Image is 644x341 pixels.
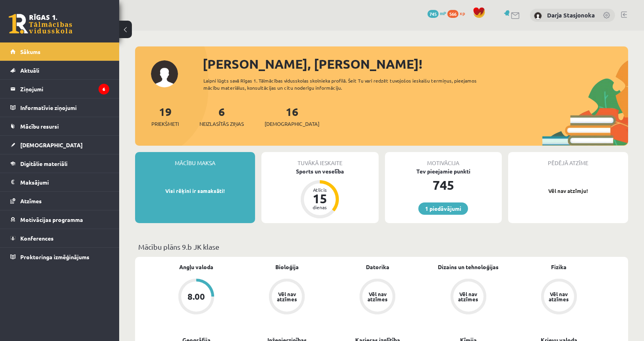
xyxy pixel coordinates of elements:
[10,98,109,117] a: Informatīvie ziņojumi
[385,167,502,175] div: Tev pieejamie punkti
[514,279,604,316] a: Vēl nav atzīmes
[261,167,378,220] a: Sports un veselība Atlicis 15 dienas
[460,10,465,16] span: xp
[20,141,83,148] span: [DEMOGRAPHIC_DATA]
[308,205,332,210] div: dienas
[551,263,567,271] a: Fizika
[10,136,109,154] a: [DEMOGRAPHIC_DATA]
[10,61,109,79] a: Aktuāli
[10,117,109,135] a: Mācību resursi
[20,67,39,74] span: Aktuāli
[547,11,595,19] a: Darja Stasjonoka
[10,154,109,173] a: Digitālie materiāli
[385,152,502,167] div: Motivācija
[10,42,109,61] a: Sākums
[20,48,41,55] span: Sākums
[10,173,109,191] a: Maksājumi
[308,192,332,205] div: 15
[20,80,109,98] legend: Ziņojumi
[20,160,68,167] span: Digitālie materiāli
[242,279,332,316] a: Vēl nav atzīmes
[99,84,109,94] i: 6
[188,292,205,301] div: 8.00
[135,152,255,167] div: Mācību maksa
[440,10,446,16] span: mP
[20,123,59,130] span: Mācību resursi
[199,104,244,128] a: 6Neizlasītās ziņas
[151,279,242,316] a: 8.00
[203,54,628,73] div: [PERSON_NAME], [PERSON_NAME]!
[138,241,625,252] p: Mācību plāns 9.b JK klase
[447,10,469,16] a: 566 xp
[457,291,480,302] div: Vēl nav atzīmes
[151,104,179,128] a: 19Priekšmeti
[438,263,499,271] a: Dizains un tehnoloģijas
[261,152,378,167] div: Tuvākā ieskaite
[308,187,332,192] div: Atlicis
[10,229,109,247] a: Konferences
[265,104,319,128] a: 16[DEMOGRAPHIC_DATA]
[20,197,42,204] span: Atzīmes
[20,216,83,223] span: Motivācijas programma
[366,291,389,302] div: Vēl nav atzīmes
[10,210,109,229] a: Motivācijas programma
[385,175,502,195] div: 745
[139,187,251,195] p: Visi rēķini ir samaksāti!
[20,253,89,260] span: Proktoringa izmēģinājums
[447,10,458,18] span: 566
[20,173,109,191] legend: Maksājumi
[423,279,514,316] a: Vēl nav atzīmes
[366,263,389,271] a: Datorika
[20,235,54,242] span: Konferences
[179,263,213,271] a: Angļu valoda
[9,14,72,34] a: Rīgas 1. Tālmācības vidusskola
[548,291,570,302] div: Vēl nav atzīmes
[203,77,499,91] div: Laipni lūgts savā Rīgas 1. Tālmācības vidusskolas skolnieka profilā. Šeit Tu vari redzēt tuvojošo...
[275,263,299,271] a: Bioloģija
[10,80,109,98] a: Ziņojumi6
[534,12,542,20] img: Darja Stasjonoka
[10,248,109,266] a: Proktoringa izmēģinājums
[199,120,244,128] span: Neizlasītās ziņas
[261,167,378,175] div: Sports un veselība
[332,279,423,316] a: Vēl nav atzīmes
[10,192,109,210] a: Atzīmes
[151,120,179,128] span: Priekšmeti
[427,10,439,18] span: 745
[276,291,298,302] div: Vēl nav atzīmes
[508,152,628,167] div: Pēdējā atzīme
[418,202,468,215] a: 1 piedāvājumi
[265,120,319,128] span: [DEMOGRAPHIC_DATA]
[427,10,446,16] a: 745 mP
[20,98,109,117] legend: Informatīvie ziņojumi
[512,187,624,195] p: Vēl nav atzīmju!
